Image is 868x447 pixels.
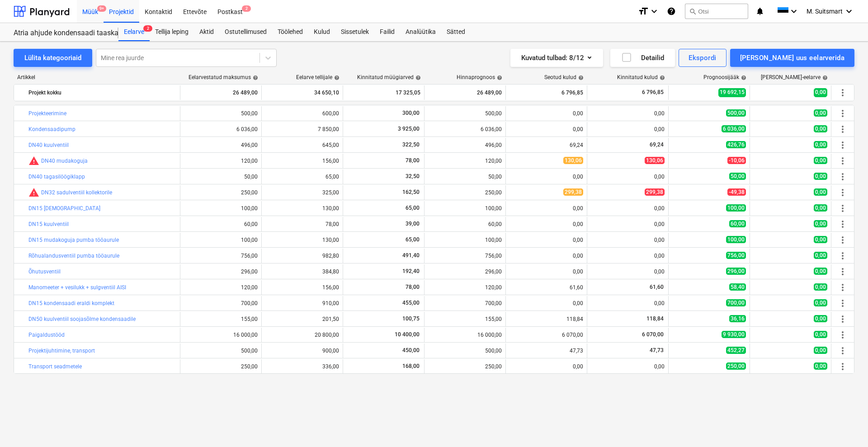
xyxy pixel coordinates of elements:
[184,158,258,164] div: 120,00
[28,284,126,291] a: Manomeeter + vesilukk + sulgventiil AISI
[118,23,150,41] div: Eelarve
[265,268,339,275] div: 384,80
[649,6,660,17] i: keyboard_arrow_down
[563,157,583,164] span: 130,06
[726,204,746,212] span: 100,00
[428,268,502,275] div: 296,00
[28,332,65,338] a: Paigaldustööd
[28,237,119,243] a: DN15 mudakoguja pumba tööaurule
[761,74,828,80] div: [PERSON_NAME]-eelarve
[814,125,827,132] span: 0,00
[335,23,374,41] a: Sissetulek
[184,221,258,227] div: 60,00
[646,315,665,322] span: 118,84
[814,331,827,338] span: 0,00
[563,188,583,196] span: 299,38
[641,331,665,338] span: 6 070,00
[610,49,675,67] button: Detailid
[726,299,746,306] span: 700,00
[184,85,258,100] div: 26 489,00
[591,110,665,117] div: 0,00
[265,174,339,180] div: 65,00
[265,253,339,259] div: 982,80
[28,126,75,132] a: Kondensaadipump
[617,74,665,80] div: Kinnitatud kulud
[374,23,400,41] a: Failid
[837,108,848,119] span: Rohkem tegevusi
[814,299,827,306] span: 0,00
[428,363,502,370] div: 250,00
[428,85,502,100] div: 26 489,00
[814,362,827,370] span: 0,00
[251,75,258,80] span: help
[41,189,112,196] a: DN32 sadulventiil kollektorile
[414,75,421,80] span: help
[97,5,106,12] span: 9+
[837,345,848,356] span: Rohkem tegevusi
[821,75,828,80] span: help
[184,110,258,117] div: 500,00
[401,363,420,369] span: 168,00
[689,8,696,15] span: search
[265,332,339,338] div: 20 800,00
[814,268,827,275] span: 0,00
[428,237,502,243] div: 100,00
[591,174,665,180] div: 0,00
[509,363,583,370] div: 0,00
[428,142,502,148] div: 496,00
[397,126,420,132] span: 3 925,00
[837,219,848,230] span: Rohkem tegevusi
[24,52,81,64] div: Lülita kategooriaid
[667,6,676,17] i: Abikeskus
[184,284,258,291] div: 120,00
[837,203,848,214] span: Rohkem tegevusi
[814,88,827,97] span: 0,00
[814,109,827,117] span: 0,00
[428,332,502,338] div: 16 000,00
[814,252,827,259] span: 0,00
[184,332,258,338] div: 16 000,00
[837,282,848,293] span: Rohkem tegevusi
[184,237,258,243] div: 100,00
[726,109,746,117] span: 500,00
[814,157,827,164] span: 0,00
[401,347,420,353] span: 450,00
[28,348,95,354] a: Projektijuhtimine, transport
[726,236,746,243] span: 100,00
[194,23,219,41] a: Aktid
[727,157,746,164] span: -10,06
[428,300,502,306] div: 700,00
[428,205,502,212] div: 100,00
[837,140,848,151] span: Rohkem tegevusi
[394,331,420,338] span: 10 400,00
[28,300,114,306] a: DN15 kondensaadi eraldi komplekt
[265,348,339,354] div: 900,00
[265,158,339,164] div: 156,00
[591,268,665,275] div: 0,00
[428,284,502,291] div: 120,00
[521,52,592,64] div: Kuvatud tulbad : 8/12
[441,23,471,41] div: Sätted
[308,23,335,41] a: Kulud
[814,315,827,322] span: 0,00
[729,283,746,291] span: 58,40
[703,74,746,80] div: Prognoosijääk
[405,205,420,211] span: 65,00
[14,74,181,80] div: Artikkel
[509,85,583,100] div: 6 796,85
[726,268,746,275] span: 296,00
[726,252,746,259] span: 756,00
[726,362,746,370] span: 250,00
[219,23,272,41] a: Ostutellimused
[509,142,583,148] div: 69,24
[143,25,152,32] span: 2
[401,268,420,274] span: 192,40
[509,316,583,322] div: 118,84
[41,158,88,164] a: DN40 mudakoguja
[814,220,827,227] span: 0,00
[718,88,746,97] span: 19 692,15
[740,52,844,64] div: [PERSON_NAME] uus eelarverida
[814,173,827,180] span: 0,00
